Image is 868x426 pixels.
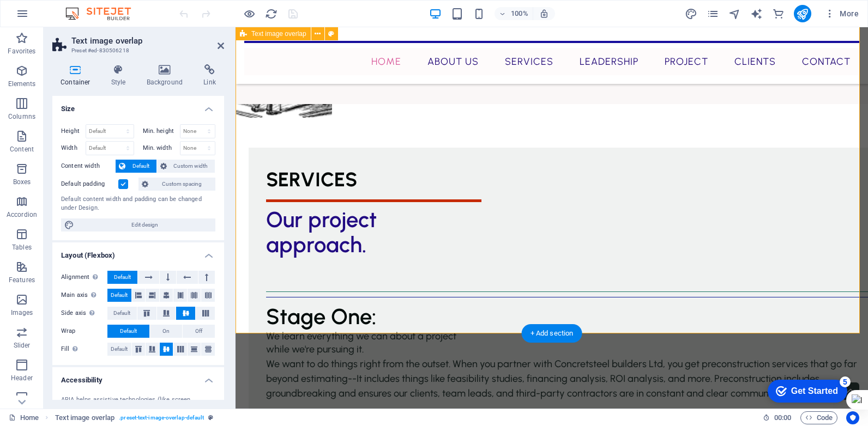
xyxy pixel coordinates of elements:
[183,325,215,338] button: Off
[29,12,76,22] div: Get Started
[107,271,137,284] button: Default
[251,31,306,37] span: Text image overlap
[7,210,37,219] p: Accordion
[8,112,35,121] p: Columns
[539,9,549,19] i: On resize automatically adjust zoom level to fit chosen device.
[750,7,763,20] button: text_generator
[138,178,215,191] button: Custom spacing
[707,7,720,20] button: pages
[52,242,224,262] h4: Layout (Flexbox)
[61,195,215,213] div: Default content width and padding can be changed under Design.
[265,8,278,20] i: Reload page
[162,325,170,338] span: On
[143,145,180,151] label: Min. width
[511,7,528,20] h6: 100%
[195,325,202,338] span: Off
[685,7,698,20] button: design
[138,64,196,87] h4: Background
[152,178,212,191] span: Custom spacing
[8,80,36,88] p: Elements
[103,64,138,87] h4: Style
[61,325,107,338] label: Wrap
[707,8,719,20] i: Pages (Ctrl+Alt+S)
[6,5,86,28] div: Get Started 5 items remaining, 0% complete
[71,36,224,46] h2: Text image overlap
[800,411,837,424] button: Code
[107,307,137,320] button: Default
[820,5,863,22] button: More
[846,411,859,424] button: Usercentrics
[52,367,224,387] h4: Accessibility
[495,7,533,20] button: 100%
[71,46,202,56] h3: Preset #ed-830506218
[522,324,582,343] div: + Add section
[119,411,204,424] span: . preset-text-image-overlap-default
[796,8,809,20] i: Publish
[150,325,182,338] button: On
[143,128,180,134] label: Min. height
[107,343,131,356] button: Default
[243,7,256,20] button: Click here to leave preview mode and continue editing
[157,160,215,173] button: Custom width
[61,395,215,423] div: ARIA helps assistive technologies (like screen readers) to understand the role, state, and behavi...
[55,411,115,424] span: Click to select. Double-click to edit
[14,341,31,350] p: Slider
[61,307,107,320] label: Side axis
[111,343,128,356] span: Default
[61,218,215,232] button: Edit design
[116,160,156,173] button: Default
[61,128,86,134] label: Height
[195,64,224,87] h4: Link
[208,415,213,421] i: This element is a customizable preset
[805,411,833,424] span: Code
[10,145,34,154] p: Content
[52,64,103,87] h4: Container
[61,289,107,302] label: Main axis
[61,145,86,151] label: Width
[113,307,130,320] span: Default
[9,411,39,424] a: Click to cancel selection. Double-click to open Pages
[782,413,783,422] span: :
[170,160,212,173] span: Custom width
[8,47,35,56] p: Favorites
[12,243,32,252] p: Tables
[129,160,153,173] span: Default
[685,8,697,20] i: Design (Ctrl+Alt+Y)
[55,411,214,424] nav: breadcrumb
[728,8,741,20] i: Navigator
[264,7,278,20] button: reload
[61,271,107,284] label: Alignment
[763,411,792,424] h6: Session time
[52,96,224,115] h4: Size
[9,276,35,284] p: Features
[111,289,128,302] span: Default
[63,7,144,20] img: Editor Logo
[61,343,107,356] label: Fill
[772,8,785,20] i: Commerce
[120,325,137,338] span: Default
[824,8,859,19] span: More
[61,160,116,173] label: Content width
[13,178,31,186] p: Boxes
[750,8,763,20] i: AI Writer
[107,289,131,302] button: Default
[78,2,89,13] div: 5
[11,308,33,317] p: Images
[114,271,131,284] span: Default
[774,411,791,424] span: 00 00
[772,7,785,20] button: commerce
[728,7,742,20] button: navigator
[11,374,33,382] p: Header
[61,178,118,191] label: Default padding
[77,218,212,232] span: Edit design
[794,5,811,22] button: publish
[107,325,149,338] button: Default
